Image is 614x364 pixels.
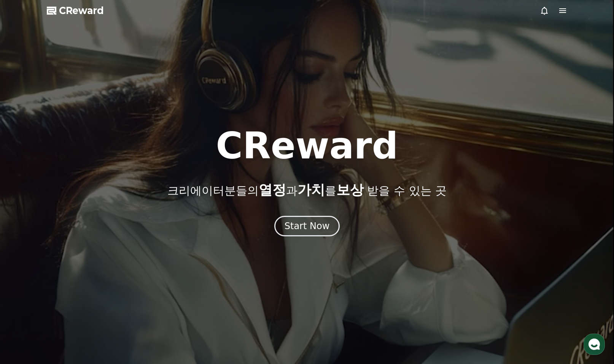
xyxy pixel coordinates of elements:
a: Start Now [274,223,340,231]
button: Start Now [274,216,340,236]
span: 보상 [336,182,364,198]
span: CReward [59,5,104,17]
h1: CReward [216,128,398,164]
span: 가치 [297,182,325,198]
a: CReward [47,5,104,17]
div: Start Now [285,220,330,232]
span: 열정 [259,182,286,198]
p: 크리에이터분들의 과 를 받을 수 있는 곳 [167,182,447,198]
